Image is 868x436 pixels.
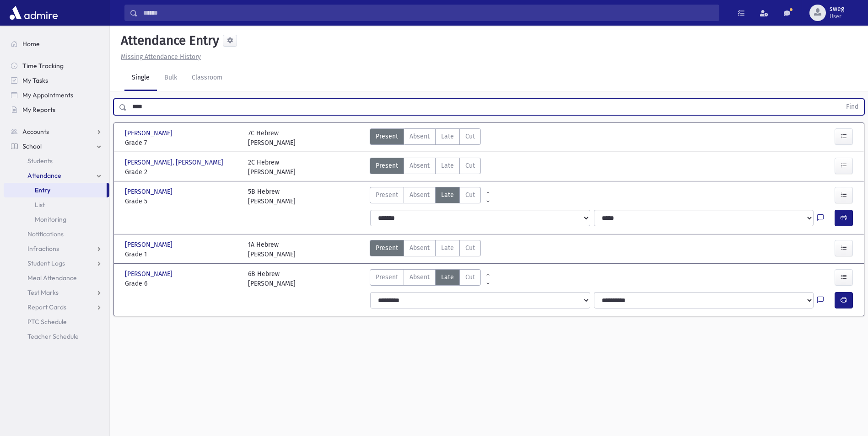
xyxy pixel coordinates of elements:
span: Grade 6 [125,279,239,288]
a: Student Logs [4,256,109,271]
span: Accounts [22,128,49,136]
span: Cut [465,190,475,200]
span: My Tasks [22,76,48,85]
a: Time Tracking [4,58,109,73]
span: Cut [465,132,475,141]
div: AttTypes [370,128,481,148]
span: Present [376,272,398,282]
span: [PERSON_NAME] [125,187,174,197]
span: Attendance [27,171,61,180]
span: User [830,13,844,20]
span: Student Logs [27,259,65,267]
span: Time Tracking [22,62,64,70]
a: PTC Schedule [4,314,109,329]
span: My Reports [22,106,55,114]
div: AttTypes [370,269,481,288]
span: Infractions [27,245,59,253]
span: Entry [35,186,50,194]
span: Present [376,161,398,170]
a: Monitoring [4,212,109,227]
span: Cut [465,272,475,282]
span: Late [441,190,454,200]
span: Grade 2 [125,167,239,177]
div: 1A Hebrew [PERSON_NAME] [248,240,296,259]
a: Students [4,154,109,168]
div: 7C Hebrew [PERSON_NAME] [248,128,296,148]
span: [PERSON_NAME] [125,240,174,250]
input: Search [138,5,719,21]
button: Find [841,99,864,115]
a: Notifications [4,227,109,241]
span: Cut [465,161,475,170]
span: [PERSON_NAME] [125,269,174,279]
span: Late [441,161,454,170]
a: Attendance [4,168,109,183]
div: 6B Hebrew [PERSON_NAME] [248,269,296,288]
span: Late [441,243,454,253]
a: Meal Attendance [4,271,109,285]
span: Home [22,40,40,48]
span: Present [376,190,398,200]
a: Infractions [4,241,109,256]
a: Test Marks [4,285,109,300]
h5: Attendance Entry [117,33,219,48]
span: Late [441,132,454,141]
span: Grade 7 [125,138,239,148]
span: Cut [465,243,475,253]
span: Meal Attendance [27,274,77,282]
div: AttTypes [370,187,481,206]
span: Students [27,157,53,165]
a: Classroom [184,65,230,91]
a: School [4,139,109,154]
div: AttTypes [370,240,481,259]
span: Absent [410,272,430,282]
a: Report Cards [4,300,109,314]
span: Grade 5 [125,197,239,206]
span: Report Cards [27,303,66,311]
a: Home [4,37,109,51]
span: Monitoring [35,215,66,223]
span: Absent [410,132,430,141]
span: Absent [410,190,430,200]
span: Teacher Schedule [27,332,79,340]
span: Notifications [27,230,64,238]
a: My Tasks [4,73,109,88]
a: My Reports [4,102,109,117]
a: Teacher Schedule [4,329,109,344]
span: School [22,142,42,150]
span: sweg [830,5,844,13]
span: My Appointments [22,91,73,99]
span: Grade 1 [125,250,239,259]
span: Absent [410,161,430,170]
span: List [35,201,45,209]
a: Single [124,65,157,91]
a: My Appointments [4,88,109,102]
div: 5B Hebrew [PERSON_NAME] [248,187,296,206]
span: Late [441,272,454,282]
a: List [4,197,109,212]
span: PTC Schedule [27,318,67,326]
div: AttTypes [370,158,481,177]
span: Absent [410,243,430,253]
span: [PERSON_NAME], [PERSON_NAME] [125,158,225,167]
div: 2C Hebrew [PERSON_NAME] [248,158,296,177]
span: [PERSON_NAME] [125,128,174,138]
a: Missing Attendance History [117,53,201,61]
a: Entry [4,183,107,197]
span: Present [376,243,398,253]
a: Accounts [4,124,109,139]
a: Bulk [157,65,184,91]
span: Test Marks [27,288,59,297]
u: Missing Attendance History [121,53,201,61]
span: Present [376,132,398,141]
img: AdmirePro [7,4,60,22]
